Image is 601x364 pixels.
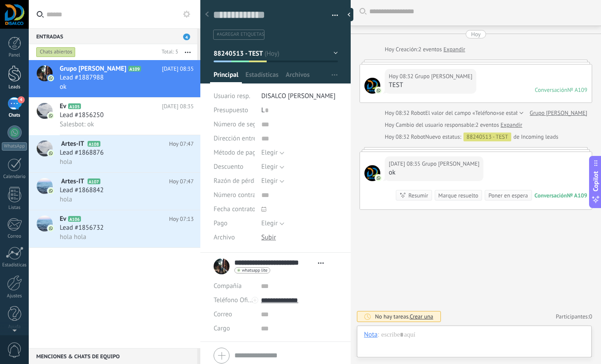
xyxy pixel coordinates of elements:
[214,163,243,170] span: Descuento
[68,103,81,109] span: A105
[261,216,284,231] button: Elegir
[410,313,433,320] span: Crear una
[214,279,254,293] div: Compañía
[60,83,66,91] span: ok
[214,92,250,100] span: Usuario resp.
[2,142,27,151] div: WhatsApp
[60,215,66,224] span: Ev
[169,140,194,148] span: Hoy 07:47
[364,78,380,94] span: Grupo Don Julio Mercadeo
[214,89,255,103] div: Usuario resp.
[214,307,232,322] button: Correo
[214,296,260,304] span: Teléfono Oficina
[385,45,396,54] div: Hoy
[60,73,103,82] span: Lead #1887988
[214,231,255,245] div: Archivo
[261,160,284,174] button: Elegir
[411,109,425,117] span: Robot
[169,177,194,186] span: Hoy 07:47
[535,86,567,94] div: Conversación
[385,121,522,129] div: Cambio del usuario responsable:
[389,81,472,90] div: TEST
[183,34,190,40] span: 4
[162,102,194,111] span: [DATE] 08:35
[415,72,472,81] span: Grupo Don Julio Mercadeo
[2,113,27,118] div: Chats
[261,148,278,157] span: Elegir
[214,310,232,318] span: Correo
[499,109,590,118] span: se establece en «[PHONE_NUMBER]»
[18,96,25,103] span: 4
[2,84,27,90] div: Leads
[88,141,100,147] span: A108
[214,121,282,128] span: Número de seguimiento
[29,348,197,364] div: Menciones & Chats de equipo
[29,60,200,97] a: avatariconGrupo [PERSON_NAME]A109[DATE] 08:35Lead #1887988ok
[60,140,86,148] span: ️ Artes-IT ️
[463,133,511,141] div: 88240513 - TEST
[385,121,396,129] div: Hoy
[29,135,200,172] a: avataricon️ Artes-IT ️A108Hoy 07:47Lead #1868876hola
[60,224,103,232] span: Lead #1856732
[214,174,255,188] div: Razón de pérdida
[2,205,27,211] div: Listas
[60,64,126,73] span: Grupo [PERSON_NAME]
[261,103,338,118] div: L
[214,71,238,83] span: Principal
[375,313,433,320] div: No hay tareas.
[411,133,425,140] span: Robot
[48,75,54,81] img: icon
[2,293,27,299] div: Ajustes
[425,133,559,141] div: de Incoming leads
[29,173,200,210] a: avataricon️ Artes-IT ️A107Hoy 07:47Lead #1868842hola
[385,109,411,118] div: Hoy 08:32
[60,195,72,204] span: hola
[214,149,260,156] span: Método de pago
[2,174,27,180] div: Calendario
[375,175,382,181] img: com.amocrm.amocrmwa.svg
[501,121,522,129] a: Expandir
[364,165,380,181] span: Grupo Don Julio Mercadeo
[261,146,284,160] button: Elegir
[217,31,264,38] span: #agregar etiquetas
[214,216,255,231] div: Pago
[556,313,592,320] a: Participantes:0
[378,330,379,339] span: :
[29,210,200,247] a: avatariconEvA106Hoy 07:13Lead #1856732hola hola
[214,325,230,332] span: Cargo
[60,148,103,157] span: Lead #1868876
[88,178,100,184] span: A107
[162,64,194,73] span: [DATE] 08:35
[389,168,479,177] div: ok
[475,121,499,129] span: 2 eventos
[128,66,141,72] span: A109
[261,219,278,227] span: Elegir
[345,8,353,21] div: Ocultar
[36,47,76,57] div: Chats abiertos
[214,234,235,241] span: Archivo
[488,191,528,200] div: Poner en espera
[2,234,27,239] div: Correo
[48,113,54,119] img: icon
[425,133,461,141] span: Nuevo estatus:
[60,158,72,166] span: hola
[214,220,227,227] span: Pago
[214,322,254,336] div: Cargo
[214,118,255,132] div: Número de seguimiento
[261,174,284,188] button: Elegir
[214,178,263,184] span: Razón de pérdida
[60,177,86,186] span: ️ Artes-IT ️
[567,192,587,199] div: № A109
[591,171,600,192] span: Copilot
[214,160,255,174] div: Descuento
[214,132,255,146] div: Dirección entrega
[60,120,94,129] span: Salesbot: ok
[60,111,103,120] span: Lead #1856250
[60,186,103,195] span: Lead #1868842
[589,313,592,320] span: 0
[2,262,27,268] div: Estadísticas
[286,71,310,83] span: Archivos
[169,215,194,224] span: Hoy 07:13
[261,177,278,185] span: Elegir
[214,202,255,216] div: Fecha contrato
